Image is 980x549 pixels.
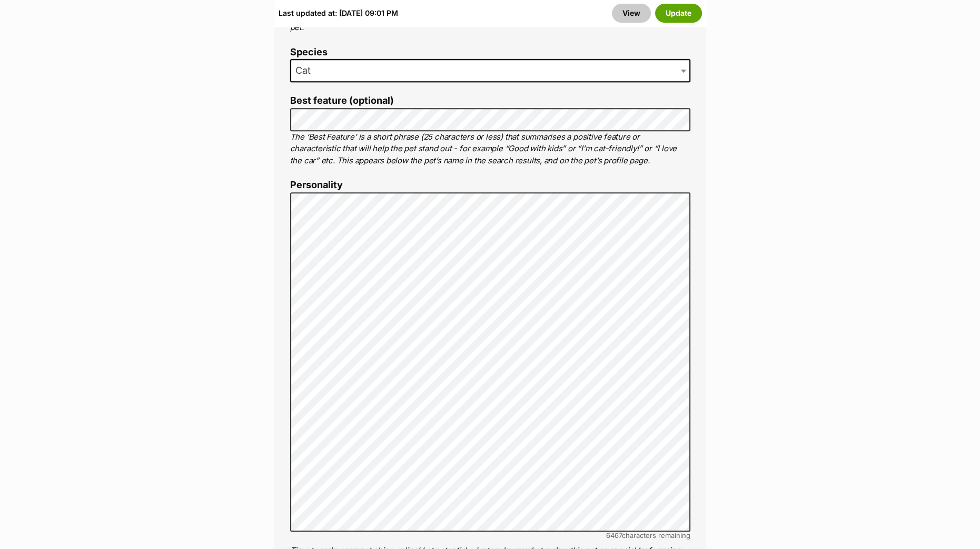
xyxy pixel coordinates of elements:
[279,4,398,23] div: Last updated at: [DATE] 09:01 PM
[606,531,622,540] span: 6467
[290,95,690,106] label: Best feature (optional)
[290,180,690,191] label: Personality
[290,47,690,58] label: Species
[612,4,651,23] a: View
[290,532,690,540] div: characters remaining
[290,59,690,82] span: Cat
[655,4,702,23] button: Update
[290,131,690,167] p: The ‘Best Feature’ is a short phrase (25 characters or less) that summarises a positive feature o...
[291,63,321,78] span: Cat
